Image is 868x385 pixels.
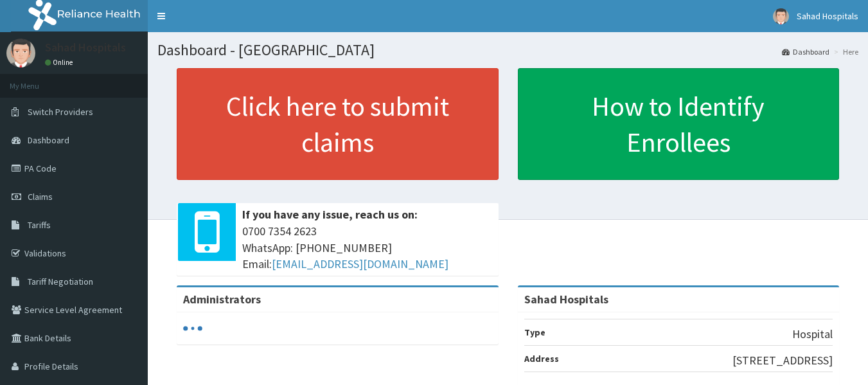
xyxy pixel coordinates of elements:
a: Dashboard [782,46,829,57]
b: If you have any issue, reach us on: [242,207,418,222]
svg: audio-loading [183,319,202,338]
p: Sahad Hospitals [45,42,126,53]
span: Claims [28,191,53,202]
span: Tariff Negotiation [28,276,93,287]
strong: Sahad Hospitals [524,292,608,307]
span: 0700 7354 2623 WhatsApp: [PHONE_NUMBER] Email: [242,223,492,273]
a: How to Identify Enrollees [518,68,840,180]
a: Click here to submit claims [177,68,499,180]
span: Switch Providers [28,106,93,118]
a: Online [45,58,76,67]
b: Administrators [183,292,261,307]
span: Dashboard [28,134,69,146]
b: Type [524,327,545,338]
img: User Image [6,39,35,67]
span: Sahad Hospitals [797,10,858,22]
b: Address [524,353,559,364]
p: Hospital [792,326,833,343]
a: [EMAIL_ADDRESS][DOMAIN_NAME] [272,256,448,271]
img: User Image [773,8,789,24]
li: Here [831,46,858,57]
h1: Dashboard - [GEOGRAPHIC_DATA] [157,42,858,58]
p: [STREET_ADDRESS] [732,352,833,369]
span: Tariffs [28,219,51,231]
